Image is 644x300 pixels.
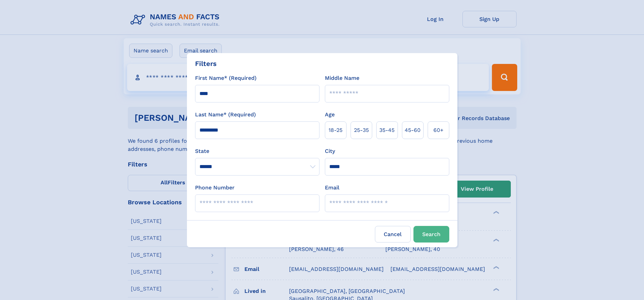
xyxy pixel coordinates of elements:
label: First Name* (Required) [195,74,257,82]
span: 25‑35 [354,126,369,134]
label: Middle Name [325,74,359,82]
span: 60+ [433,126,444,134]
label: Cancel [375,226,411,243]
div: Filters [195,59,217,69]
span: 45‑60 [405,126,421,134]
button: Search [413,226,449,243]
label: Email [325,184,339,192]
label: State [195,147,319,155]
label: City [325,147,335,155]
span: 18‑25 [329,126,342,134]
label: Last Name* (Required) [195,111,256,119]
span: 35‑45 [379,126,395,134]
label: Phone Number [195,184,235,192]
label: Age [325,111,335,119]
